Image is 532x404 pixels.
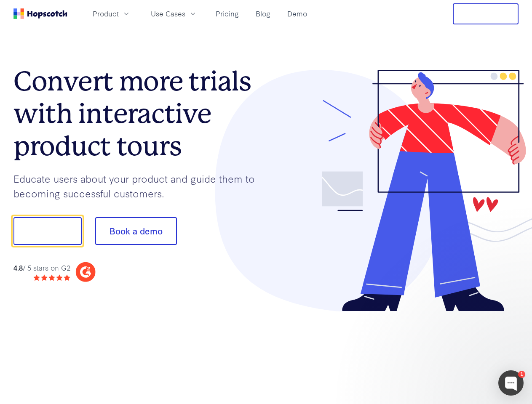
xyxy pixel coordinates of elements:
a: Pricing [212,7,242,21]
a: Demo [284,7,310,21]
button: Book a demo [95,217,177,245]
button: Show me! [13,217,82,245]
strong: 4.8 [13,263,23,272]
a: Home [13,8,67,19]
div: 1 [518,371,525,378]
p: Educate users about your product and guide them to becoming successful customers. [13,171,266,200]
span: Product [93,8,119,19]
a: Blog [252,7,274,21]
button: Free Trial [453,3,519,24]
button: Product [88,7,136,21]
h1: Convert more trials with interactive product tours [13,65,266,162]
button: Use Cases [146,7,202,21]
div: / 5 stars on G2 [13,263,70,273]
span: Use Cases [151,8,185,19]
